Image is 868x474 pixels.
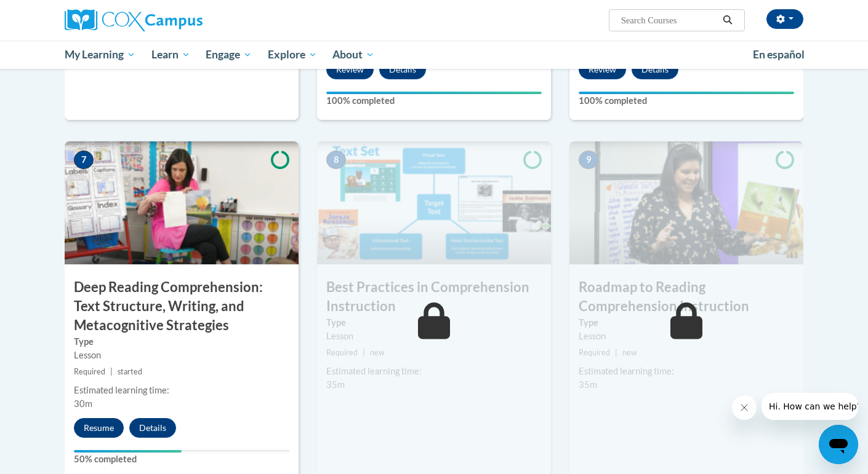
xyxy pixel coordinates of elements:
h3: Roadmap to Reading Comprehension Instruction [569,278,803,316]
div: Lesson [579,330,794,343]
button: Details [129,418,176,438]
img: Cox Campus [65,9,203,31]
button: Search [718,13,737,28]
span: new [622,348,637,357]
span: 35m [326,379,345,390]
a: Cox Campus [65,9,299,31]
a: Engage [198,41,260,69]
span: Required [74,367,105,376]
div: Your progress [326,92,542,94]
button: Review [579,60,626,79]
div: Your progress [74,450,182,452]
label: 100% completed [579,94,794,108]
label: 100% completed [326,94,542,108]
a: About [325,41,383,69]
button: Details [379,60,426,79]
span: 30m [74,398,92,409]
span: Learn [151,47,190,62]
span: 9 [579,151,598,169]
label: 50% completed [74,452,289,466]
span: | [110,367,113,376]
a: My Learning [57,41,143,69]
span: Required [326,348,358,357]
button: Review [326,60,374,79]
span: Engage [206,47,252,62]
iframe: Button to launch messaging window [819,425,858,464]
span: started [118,367,142,376]
input: Search Courses [620,13,718,28]
div: Your progress [579,92,794,94]
a: Explore [260,41,325,69]
span: | [363,348,365,357]
h3: Deep Reading Comprehension: Text Structure, Writing, and Metacognitive Strategies [65,278,299,334]
span: 7 [74,151,94,169]
iframe: Message from company [762,393,858,420]
button: Details [632,60,678,79]
div: Lesson [326,330,542,343]
div: Main menu [46,41,822,69]
img: Course Image [317,141,551,264]
label: Type [326,316,542,330]
label: Type [579,316,794,330]
span: new [370,348,385,357]
span: Explore [268,47,317,62]
span: My Learning [65,47,135,62]
span: About [332,47,374,62]
iframe: Close message [732,395,757,420]
div: Estimated learning time: [326,365,542,378]
div: Lesson [74,349,289,362]
span: Required [579,348,610,357]
button: Resume [74,418,124,438]
span: 8 [326,151,346,169]
span: 35m [579,379,597,390]
span: En español [753,48,805,61]
img: Course Image [569,141,803,264]
label: Type [74,335,289,349]
img: Course Image [65,141,299,264]
div: Estimated learning time: [74,384,289,397]
a: En español [745,42,813,68]
span: Hi. How can we help? [7,9,100,18]
button: Account Settings [766,9,803,29]
a: Learn [143,41,198,69]
h3: Best Practices in Comprehension Instruction [317,278,551,316]
div: Estimated learning time: [579,365,794,378]
span: | [615,348,617,357]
